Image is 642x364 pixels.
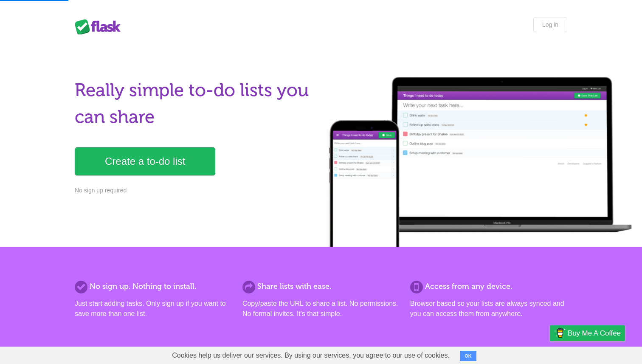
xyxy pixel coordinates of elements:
img: Buy me a coffee [554,326,566,340]
p: Copy/paste the URL to share a list. No permissions. No formal invites. It's that simple. [242,299,400,319]
p: Browser based so your lists are always synced and you can access them from anywhere. [410,299,567,319]
h2: No sign up. Nothing to install. [75,281,232,292]
p: No sign up required [75,186,316,195]
span: Buy me a coffee [568,326,621,341]
p: Just start adding tasks. Only sign up if you want to save more than one list. [75,299,232,319]
h2: Share lists with ease. [242,281,400,292]
a: Create a to-do list [75,147,215,175]
button: OK [460,351,476,361]
div: Flask Lists [75,19,126,34]
h2: Access from any device. [410,281,567,292]
a: Buy me a coffee [550,325,625,341]
h1: Really simple to-do lists you can share [75,77,316,130]
span: Cookies help us deliver our services. By using our services, you agree to our use of cookies. [163,347,458,364]
a: Log in [533,17,567,32]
